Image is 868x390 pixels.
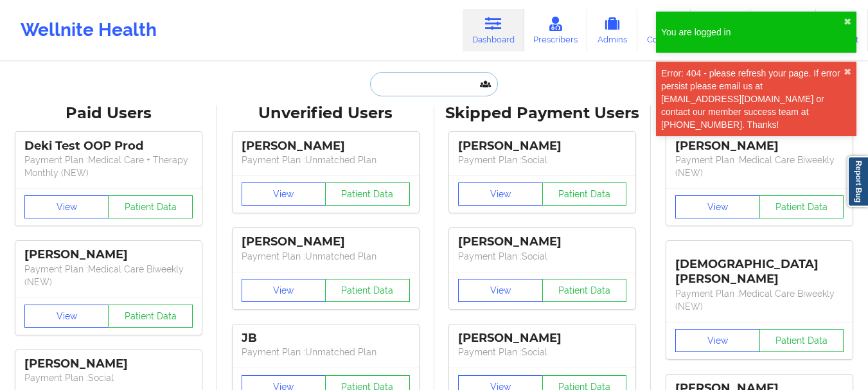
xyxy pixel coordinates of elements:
[108,195,193,218] button: Patient Data
[108,305,193,328] button: Patient Data
[24,247,193,262] div: [PERSON_NAME]
[844,67,851,77] button: close
[458,279,543,302] button: View
[463,9,524,51] a: Dashboard
[675,247,844,287] div: [DEMOGRAPHIC_DATA][PERSON_NAME]
[242,182,326,206] button: View
[675,329,760,352] button: View
[458,331,626,346] div: [PERSON_NAME]
[524,9,588,51] a: Prescribers
[24,357,193,371] div: [PERSON_NAME]
[325,182,410,206] button: Patient Data
[759,329,844,352] button: Patient Data
[24,195,109,218] button: View
[675,154,844,179] p: Payment Plan : Medical Care Biweekly (NEW)
[458,250,626,263] p: Payment Plan : Social
[24,371,193,384] p: Payment Plan : Social
[458,154,626,166] p: Payment Plan : Social
[661,67,844,131] div: Error: 404 - please refresh your page. If error persist please email us at [EMAIL_ADDRESS][DOMAIN...
[458,346,626,359] p: Payment Plan : Social
[242,139,410,154] div: [PERSON_NAME]
[9,103,208,123] div: Paid Users
[226,103,425,123] div: Unverified Users
[443,103,642,123] div: Skipped Payment Users
[242,250,410,263] p: Payment Plan : Unmatched Plan
[242,279,326,302] button: View
[458,182,543,206] button: View
[242,331,410,346] div: JB
[759,195,844,218] button: Patient Data
[587,9,637,51] a: Admins
[242,235,410,249] div: [PERSON_NAME]
[24,263,193,288] p: Payment Plan : Medical Care Biweekly (NEW)
[325,279,410,302] button: Patient Data
[637,9,691,51] a: Coaches
[542,279,627,302] button: Patient Data
[458,235,626,249] div: [PERSON_NAME]
[675,287,844,313] p: Payment Plan : Medical Care Biweekly (NEW)
[844,17,851,27] button: close
[661,26,844,39] div: You are logged in
[242,154,410,166] p: Payment Plan : Unmatched Plan
[24,305,109,328] button: View
[675,195,760,218] button: View
[242,346,410,359] p: Payment Plan : Unmatched Plan
[542,182,627,206] button: Patient Data
[24,154,193,179] p: Payment Plan : Medical Care + Therapy Monthly (NEW)
[458,139,626,154] div: [PERSON_NAME]
[24,139,193,154] div: Deki Test OOP Prod
[847,156,868,207] a: Report Bug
